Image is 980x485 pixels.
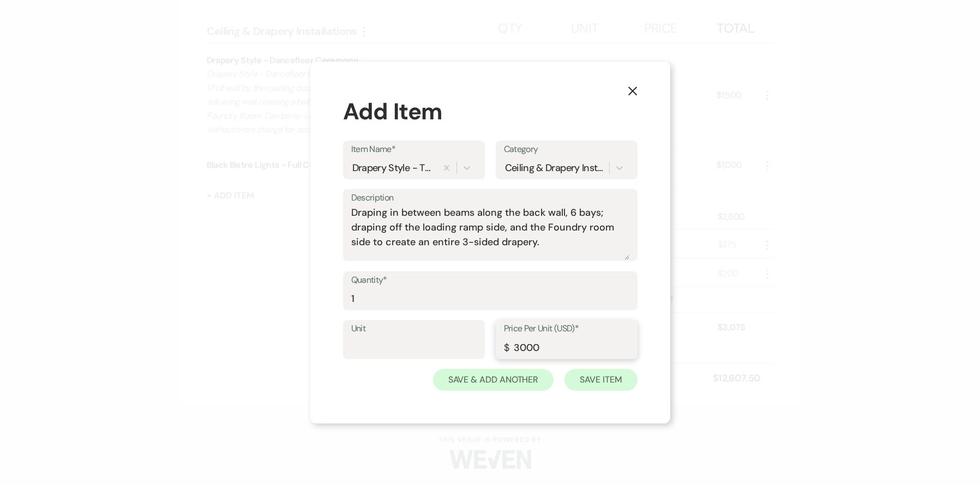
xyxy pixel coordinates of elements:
[504,341,509,355] div: $
[351,272,629,288] label: Quantity*
[343,94,638,129] div: Add Item
[505,160,606,175] div: Ceiling & Drapery Installations
[564,369,637,391] button: Save Item
[351,142,477,157] label: Item Name*
[351,321,477,337] label: Unit
[351,190,629,206] label: Description
[352,160,434,175] div: Drapery Style - Three Sided U- Shape
[351,205,629,260] textarea: Draping in between beams along the back wall, 6 bays; draping off the loading ramp side, and the ...
[504,142,629,157] label: Category
[504,321,629,337] label: Price Per Unit (USD)*
[433,369,554,391] button: Save & Add Another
